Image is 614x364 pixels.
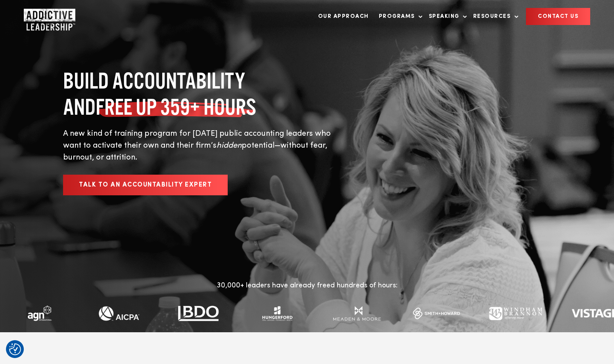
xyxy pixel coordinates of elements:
span: hidden [217,142,242,150]
a: Speaking [425,8,467,25]
span: A new kind of training program for [DATE] public accounting leaders who want to activate their ow... [63,130,331,150]
img: Revisit consent button [9,343,21,355]
h1: Build Accountability and [63,67,345,120]
a: Programs [375,8,423,25]
button: Consent Preferences [9,343,21,355]
a: CONTACT US [526,8,590,25]
a: Home [24,9,71,25]
span: Free Up 359+ Hours [96,94,256,120]
span: Talk to an Accountability Expert [79,182,212,188]
a: Our Approach [314,8,373,25]
a: Resources [469,8,519,25]
a: Talk to an Accountability Expert [63,175,228,195]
